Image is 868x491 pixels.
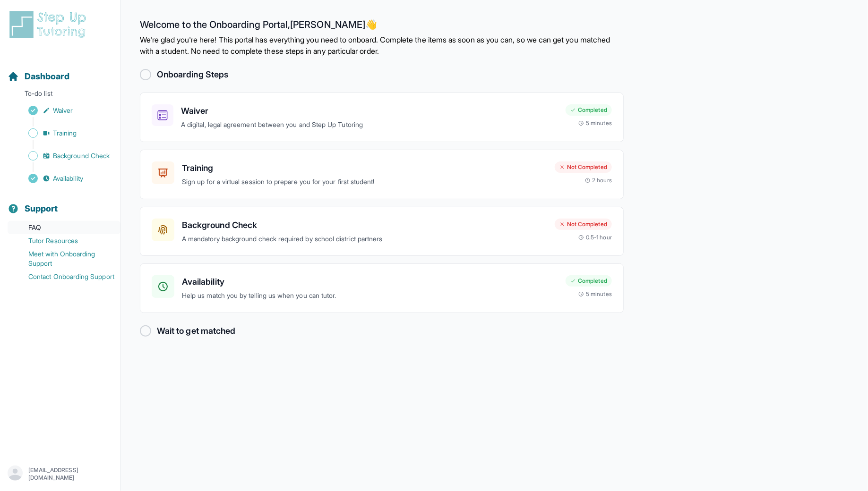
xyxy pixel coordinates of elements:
[8,234,120,247] a: Tutor Resources
[157,324,235,338] h2: Wait to get matched
[8,149,120,162] a: Background Check
[182,219,547,232] h3: Background Check
[182,290,558,301] p: Help us match you by telling us when you can tutor.
[181,119,558,130] p: A digital, legal agreement between you and Step Up Tutoring
[4,187,117,219] button: Support
[140,207,624,256] a: Background CheckA mandatory background check required by school district partnersNot Completed0.5...
[4,89,117,102] p: To-do list
[578,234,612,241] div: 0.5-1 hour
[4,55,117,87] button: Dashboard
[8,172,120,185] a: Availability
[555,219,612,230] div: Not Completed
[140,150,624,199] a: TrainingSign up for a virtual session to prepare you for your first student!Not Completed2 hours
[8,247,120,270] a: Meet with Onboarding Support
[578,119,612,127] div: 5 minutes
[53,151,110,161] span: Background Check
[8,466,113,483] button: [EMAIL_ADDRESS][DOMAIN_NAME]
[140,19,624,34] h2: Welcome to the Onboarding Portal, [PERSON_NAME] 👋
[555,161,612,173] div: Not Completed
[8,9,92,40] img: logo
[585,177,612,184] div: 2 hours
[566,104,612,116] div: Completed
[8,127,120,140] a: Training
[53,106,73,115] span: Waiver
[53,128,77,138] span: Training
[140,263,624,313] a: AvailabilityHelp us match you by telling us when you can tutor.Completed5 minutes
[157,68,228,81] h2: Onboarding Steps
[182,275,558,288] h3: Availability
[8,104,120,117] a: Waiver
[8,221,120,234] a: FAQ
[182,177,547,187] p: Sign up for a virtual session to prepare you for your first student!
[140,34,624,57] p: We're glad you're here! This portal has everything you need to onboard. Complete the items as soo...
[8,270,120,283] a: Contact Onboarding Support
[25,202,58,215] span: Support
[8,70,69,83] a: Dashboard
[53,174,83,183] span: Availability
[140,93,624,142] a: WaiverA digital, legal agreement between you and Step Up TutoringCompleted5 minutes
[182,234,547,245] p: A mandatory background check required by school district partners
[566,275,612,287] div: Completed
[25,70,69,83] span: Dashboard
[182,161,547,175] h3: Training
[578,290,612,298] div: 5 minutes
[28,466,113,482] p: [EMAIL_ADDRESS][DOMAIN_NAME]
[181,104,558,118] h3: Waiver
